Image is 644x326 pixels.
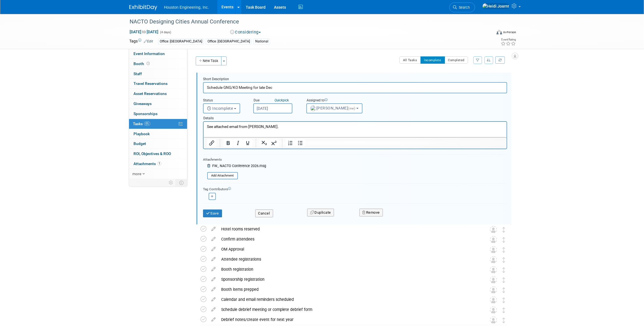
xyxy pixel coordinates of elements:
button: Incomplete [421,56,445,64]
span: Travel Reservations [133,81,168,86]
a: edit [209,247,218,252]
div: Office: [GEOGRAPHIC_DATA] [158,39,204,44]
button: Incomplete [203,103,240,113]
button: Bold [223,139,233,147]
button: Italic [233,139,243,147]
img: Unassigned [490,296,497,304]
img: Unassigned [490,286,497,294]
img: Heidi Joarnt [482,3,509,9]
img: Unassigned [490,256,497,263]
div: Attendee registrations [218,254,479,264]
span: Sponsorships [133,111,158,116]
span: Attachments [133,161,161,166]
span: Booth not reserved yet [146,61,151,66]
div: Due [253,98,298,103]
button: Cancel [255,210,273,217]
div: Booth items prepped [218,285,479,294]
span: (4 days) [159,30,171,34]
span: Tasks [133,122,150,126]
div: Details [203,113,507,121]
a: Event Information [129,49,187,59]
a: Attachments1 [129,159,187,169]
span: Search [457,5,470,9]
span: Booth [133,61,151,66]
button: Duplicate [307,209,334,216]
a: Tasks0% [129,119,187,129]
a: edit [209,277,218,282]
a: Booth [129,59,187,69]
i: Move task [502,227,505,232]
a: Travel Reservations [129,79,187,89]
a: Search [449,3,475,12]
a: Staff [129,69,187,79]
span: more [132,172,141,176]
span: Asset Reservations [133,91,167,96]
a: edit [209,237,218,242]
a: Sponsorships [129,109,187,119]
a: edit [209,227,218,232]
span: to [141,30,147,34]
div: OM Approval [218,244,479,254]
button: New Task [196,56,221,65]
a: Refresh [495,56,505,64]
div: Confirm attendees [218,234,479,244]
span: 0% [144,122,150,126]
div: Attachments [203,157,266,162]
a: Playbook [129,129,187,139]
span: Giveaways [133,101,152,106]
div: National [254,39,270,44]
img: Unassigned [490,246,497,253]
div: Booth registration [218,265,479,274]
span: 1 [157,161,161,166]
img: Unassigned [490,226,497,233]
img: Unassigned [490,266,497,273]
button: All Tasks [399,56,421,64]
div: Event Format [459,29,516,37]
img: Unassigned [490,317,497,324]
a: Budget [129,139,187,149]
img: Unassigned [490,236,497,243]
td: Tags [129,38,153,45]
i: Move task [502,257,505,263]
span: FW_ NACTO Conference 2026.msg [212,164,266,168]
div: Sponsorship registration [218,275,479,284]
iframe: Rich Text Area [204,122,507,137]
span: Houston Engineering, Inc. [164,5,209,9]
a: edit [209,317,218,322]
div: Debrief notes/create event for next year [218,315,479,324]
div: Assigned to [306,98,376,103]
a: edit [209,257,218,262]
a: Asset Reservations [129,89,187,99]
a: Edit [144,39,153,43]
button: Underline [243,139,252,147]
a: more [129,169,187,179]
i: Move task [502,247,505,253]
i: Move task [502,277,505,283]
div: Tag Contributors [203,186,507,192]
a: edit [209,297,218,302]
span: (me) [348,106,356,110]
span: [DATE] [DATE] [129,29,159,34]
button: [PERSON_NAME](me) [306,103,362,113]
button: Save [203,210,222,217]
div: Office: [GEOGRAPHIC_DATA] [206,39,252,44]
button: Considering [228,29,263,35]
i: Move task [502,298,505,303]
input: Name of task or a short description [203,82,507,93]
span: Event Information [133,51,165,56]
button: Remove [359,209,383,216]
button: Subscript [259,139,269,147]
button: Completed [445,56,468,64]
span: Staff [133,72,142,76]
td: Personalize Event Tab Strip [166,179,176,186]
i: Move task [502,318,505,323]
button: Bullet list [295,139,305,147]
a: ROI, Objectives & ROO [129,149,187,159]
div: Hotel rooms reserved [218,224,479,234]
a: edit [209,287,218,292]
img: Unassigned [490,306,497,314]
span: Playbook [133,132,150,136]
div: NACTO Designing Cities Annual Conference [128,17,483,27]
